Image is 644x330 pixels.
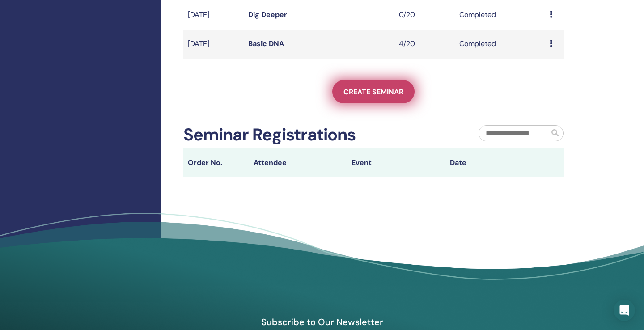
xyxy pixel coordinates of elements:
[347,148,445,177] th: Event
[614,300,635,321] div: Open Intercom Messenger
[183,148,249,177] th: Order No.
[183,30,244,59] td: [DATE]
[249,148,347,177] th: Attendee
[343,87,403,97] span: Create seminar
[183,0,244,30] td: [DATE]
[394,0,455,30] td: 0/20
[445,148,544,177] th: Date
[248,10,287,19] a: Dig Deeper
[332,80,415,103] a: Create seminar
[248,39,284,48] a: Basic DNA
[219,316,425,328] h4: Subscribe to Our Newsletter
[183,125,356,145] h2: Seminar Registrations
[455,30,545,59] td: Completed
[394,30,455,59] td: 4/20
[455,0,545,30] td: Completed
